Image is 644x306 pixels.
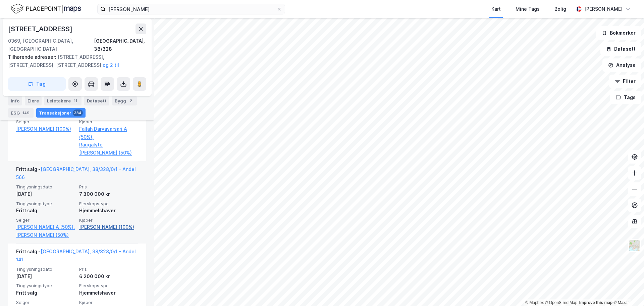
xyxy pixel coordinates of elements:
[16,272,75,280] div: [DATE]
[8,24,74,34] div: [STREET_ADDRESS]
[8,53,141,69] div: [STREET_ADDRESS], [STREET_ADDRESS], [STREET_ADDRESS]
[516,5,540,13] div: Mine Tags
[79,289,138,297] div: Hjemmelshaver
[79,141,138,157] a: Raugalyte [PERSON_NAME] (50%)
[79,217,138,223] span: Kjøper
[600,42,641,56] button: Datasett
[16,248,138,266] div: Fritt salg -
[16,231,75,239] a: [PERSON_NAME] (50%)
[16,125,75,133] a: [PERSON_NAME] (100%)
[79,266,138,272] span: Pris
[16,283,75,289] span: Tinglysningstype
[16,201,75,207] span: Tinglysningstype
[491,5,501,13] div: Kart
[609,75,641,88] button: Filter
[44,96,82,105] div: Leietakere
[8,37,94,53] div: 0369, [GEOGRAPHIC_DATA], [GEOGRAPHIC_DATA]
[79,223,138,231] a: [PERSON_NAME] (100%)
[84,96,109,105] div: Datasett
[94,37,146,53] div: [GEOGRAPHIC_DATA], 38/328
[72,97,79,104] div: 11
[79,119,138,125] span: Kjøper
[21,110,31,116] div: 149
[127,97,134,104] div: 2
[79,272,138,280] div: 6 200 000 kr
[602,58,641,72] button: Analyse
[16,184,75,190] span: Tinglysningsdato
[79,207,138,215] div: Hjemmelshaver
[79,283,138,289] span: Eierskapstype
[610,274,644,306] iframe: Chat Widget
[8,77,66,91] button: Tag
[8,54,58,60] span: Tilhørende adresser:
[16,190,75,198] div: [DATE]
[36,108,86,118] div: Transaksjoner
[79,190,138,198] div: 7 300 000 kr
[554,5,566,13] div: Bolig
[545,300,578,305] a: OpenStreetMap
[79,184,138,190] span: Pris
[112,96,137,105] div: Bygg
[8,108,34,118] div: ESG
[79,125,138,141] a: Fallah Daryavarsari A (50%),
[16,300,75,305] span: Selger
[16,289,75,297] div: Fritt salg
[525,300,544,305] a: Mapbox
[73,110,83,116] div: 384
[596,26,641,40] button: Bokmerker
[584,5,623,13] div: [PERSON_NAME]
[16,166,136,180] a: [GEOGRAPHIC_DATA], 38/328/0/1 - Andel 566
[11,3,81,15] img: logo.f888ab2527a4732fd821a326f86c7f29.svg
[25,96,42,105] div: Eiere
[106,4,277,14] input: Søk på adresse, matrikkel, gårdeiere, leietakere eller personer
[16,266,75,272] span: Tinglysningsdato
[79,300,138,305] span: Kjøper
[16,217,75,223] span: Selger
[16,249,136,262] a: [GEOGRAPHIC_DATA], 38/328/0/1 - Andel 141
[16,119,75,125] span: Selger
[16,207,75,215] div: Fritt salg
[8,96,22,105] div: Info
[579,300,612,305] a: Improve this map
[79,201,138,207] span: Eierskapstype
[16,165,138,184] div: Fritt salg -
[628,239,641,252] img: Z
[610,91,641,104] button: Tags
[16,223,75,231] a: [PERSON_NAME] A (50%),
